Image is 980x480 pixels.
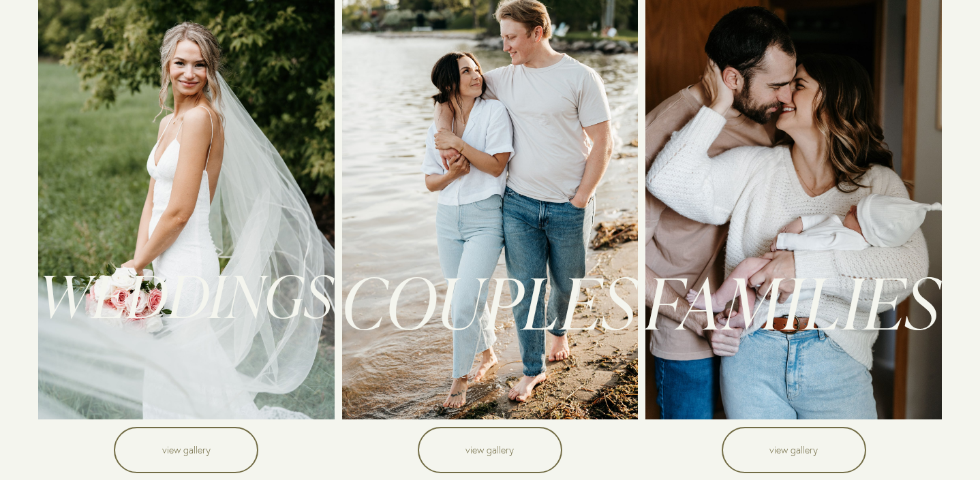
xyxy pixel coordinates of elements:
[722,427,866,473] a: view gallery
[342,253,639,347] span: COUPLES
[418,427,562,473] a: view gallery
[38,255,334,333] span: WEDDINGS
[645,253,941,347] span: FAMILIES
[114,427,258,473] a: view gallery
